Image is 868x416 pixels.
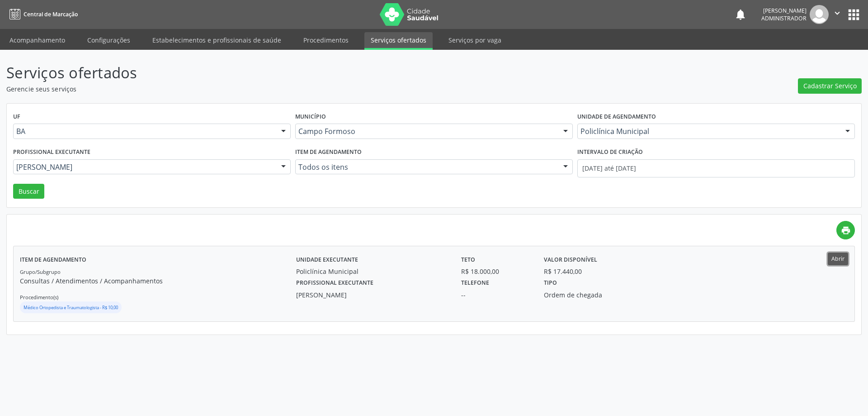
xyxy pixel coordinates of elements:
[20,253,86,267] label: Item de agendamento
[6,84,605,94] p: Gerencie seus serviços
[577,110,656,124] label: Unidade de agendamento
[296,267,449,276] div: Policlínica Municipal
[803,81,857,91] span: Cadastrar Serviço
[20,276,296,286] p: Consultas / Atendimentos / Acompanhamentos
[461,276,489,290] label: Telefone
[20,268,61,275] small: Grupo/Subgrupo
[16,163,272,172] span: [PERSON_NAME]
[832,8,842,18] i: 
[544,253,597,267] label: Valor disponível
[296,276,373,290] label: Profissional executante
[13,184,44,199] button: Buscar
[461,253,475,267] label: Teto
[24,10,78,18] span: Central de Marcação
[761,7,807,14] div: [PERSON_NAME]
[146,32,288,48] a: Estabelecimentos e profissionais de saúde
[298,127,554,136] span: Campo Formoso
[20,294,58,301] small: Procedimento(s)
[461,290,531,300] div: --
[298,163,554,172] span: Todos os itens
[461,267,531,276] div: R$ 18.000,00
[295,145,362,159] label: Item de agendamento
[544,276,557,290] label: Tipo
[81,32,137,48] a: Configurações
[544,267,582,276] div: R$ 17.440,00
[295,110,326,124] label: Município
[544,290,655,300] div: Ordem de chegada
[798,78,862,94] button: Cadastrar Serviço
[442,32,508,48] a: Serviços por vaga
[364,32,433,50] a: Serviços ofertados
[296,290,449,300] div: [PERSON_NAME]
[13,110,20,124] label: UF
[828,253,848,265] button: Abrir
[761,14,807,22] span: Administrador
[6,62,605,84] p: Serviços ofertados
[13,145,90,159] label: Profissional executante
[6,7,78,22] a: Central de Marcação
[836,221,855,239] a: print
[297,32,355,48] a: Procedimentos
[16,127,272,136] span: BA
[829,5,846,24] button: 
[846,7,862,23] button: apps
[577,159,855,177] input: Selecione um intervalo
[734,8,747,21] button: notifications
[296,253,358,267] label: Unidade executante
[577,145,643,159] label: Intervalo de criação
[841,225,851,235] i: print
[580,127,836,136] span: Policlínica Municipal
[810,5,829,24] img: img
[24,305,118,311] small: Médico Ortopedista e Traumatologista - R$ 10,00
[3,32,71,48] a: Acompanhamento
